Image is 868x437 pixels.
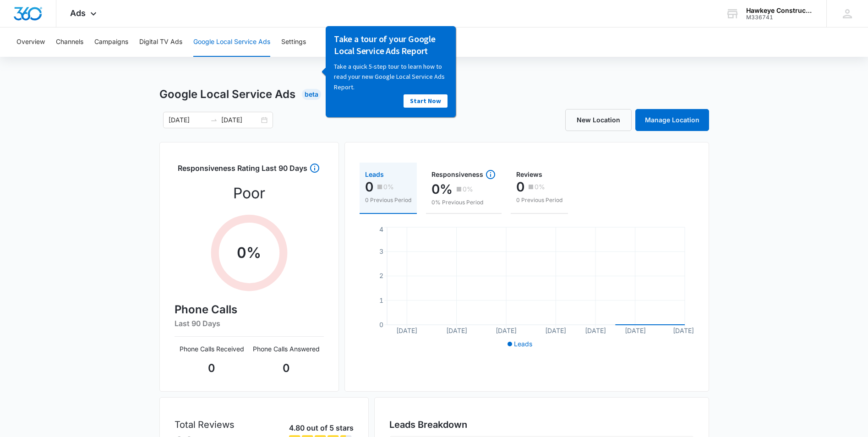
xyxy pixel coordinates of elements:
[379,272,383,279] tspan: 2
[585,327,606,334] tspan: [DATE]
[175,301,324,318] h4: Phone Calls
[516,171,562,178] div: Reviews
[85,68,129,82] a: Start Now
[389,418,694,432] h3: Leads Breakdown
[383,184,394,190] p: 0%
[178,163,307,179] h3: Responsiveness Rating Last 90 Days
[431,169,496,180] div: Responsiveness
[746,7,813,14] div: account name
[624,327,645,334] tspan: [DATE]
[535,184,545,190] p: 0%
[15,35,129,66] p: Take a quick 5-step tour to learn how to read your new Google Local Service Ads Report.
[233,182,265,204] p: Poor
[545,327,566,334] tspan: [DATE]
[635,109,709,131] a: Manage Location
[175,418,235,432] p: Total Reviews
[70,8,86,18] span: Ads
[496,327,517,334] tspan: [DATE]
[446,327,467,334] tspan: [DATE]
[565,109,632,131] a: New Location
[169,115,207,125] input: Start date
[175,344,249,354] p: Phone Calls Received
[431,198,496,207] p: 0% Previous Period
[16,27,45,57] button: Overview
[379,321,383,328] tspan: 0
[175,360,249,377] p: 0
[56,27,83,57] button: Channels
[237,242,261,264] p: 0 %
[281,27,306,57] button: Settings
[94,27,128,57] button: Campaigns
[289,422,354,433] p: 4.80 out of 5 stars
[463,186,473,192] p: 0%
[365,196,411,204] p: 0 Previous Period
[379,296,383,304] tspan: 1
[15,7,129,31] h3: Take a tour of your Google Local Service Ads Report
[365,180,373,194] p: 0
[302,89,321,100] div: Beta
[514,340,532,348] span: Leads
[516,180,524,194] p: 0
[431,182,453,197] p: 0%
[210,116,218,124] span: to
[396,327,417,334] tspan: [DATE]
[516,196,562,204] p: 0 Previous Period
[210,116,218,124] span: swap-right
[159,86,295,103] h1: Google Local Service Ads
[249,344,324,354] p: Phone Calls Answered
[673,327,694,334] tspan: [DATE]
[175,318,324,329] h6: Last 90 Days
[139,27,182,57] button: Digital TV Ads
[193,27,270,57] button: Google Local Service Ads
[746,14,813,21] div: account id
[365,171,411,178] div: Leads
[379,247,383,255] tspan: 3
[379,225,383,233] tspan: 4
[249,360,324,377] p: 0
[221,115,259,125] input: End date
